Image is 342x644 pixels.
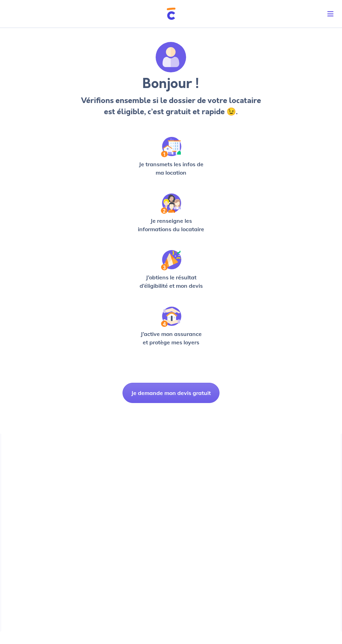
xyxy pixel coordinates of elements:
img: Cautioneo [167,8,176,20]
p: Je transmets les infos de ma location [135,160,207,177]
img: archivate [156,42,186,73]
p: J’active mon assurance et protège mes loyers [135,330,207,346]
button: Toggle navigation [322,5,342,23]
p: Je renseigne les informations du locataire [135,217,207,233]
h3: Bonjour ! [79,75,263,92]
button: Je demande mon devis gratuit [122,383,220,403]
p: J’obtiens le résultat d’éligibilité et mon devis [135,273,207,290]
img: /static/f3e743aab9439237c3e2196e4328bba9/Step-3.svg [161,250,181,270]
img: /static/c0a346edaed446bb123850d2d04ad552/Step-2.svg [161,193,181,214]
img: /static/90a569abe86eec82015bcaae536bd8e6/Step-1.svg [161,137,181,157]
p: Vérifions ensemble si le dossier de votre locataire est éligible, c’est gratuit et rapide 😉. [79,95,263,117]
img: /static/bfff1cf634d835d9112899e6a3df1a5d/Step-4.svg [161,307,181,327]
